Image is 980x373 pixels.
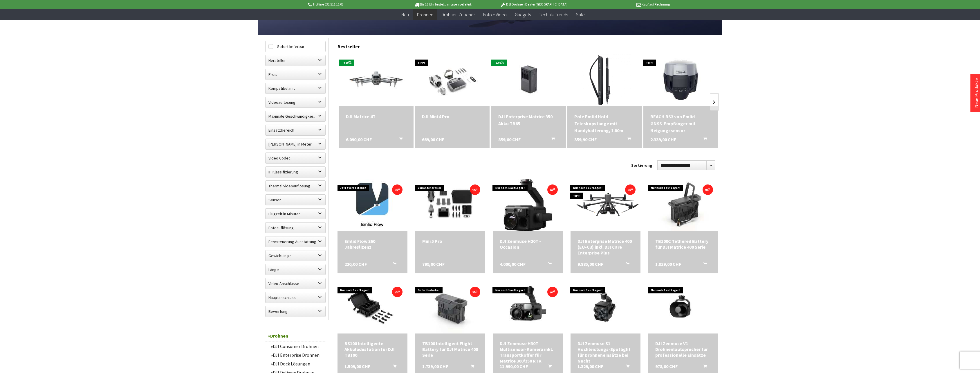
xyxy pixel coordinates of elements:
[655,363,678,369] span: 978,00 CHF
[422,113,483,120] a: DJI Mini 4 Pro 669,00 CHF
[422,363,448,369] span: 1.739,00 CHF
[578,54,631,106] img: Pole Emlid Hold - Teleskopstange mit Handyhalterung, 1.80m
[574,136,597,143] span: 359,90 CHF
[392,136,406,144] button: In den Warenkorb
[266,41,325,52] label: Sofort lieferbar
[401,12,409,17] span: Neu
[344,363,370,369] span: 1.509,00 CHF
[266,55,325,66] label: Hersteller
[500,340,556,364] a: DJI Zenmuse H30T Multisensor-Kamera inkl. Transportkoffer für Matrice 300/350 RTK 11.990,00 CHF I...
[422,340,478,358] div: TB100 Intelligent Flight Battery für DJI Matrice 400 Serie
[696,136,710,144] button: In den Warenkorb
[577,261,603,267] span: 9.885,00 CHF
[266,97,325,107] label: Videoauflösung
[266,69,325,80] label: Preis
[386,363,400,371] button: In den Warenkorb
[346,136,372,143] span: 6.090,00 CHF
[500,238,556,250] div: DJI Zenmuse H20T - Occasion
[266,139,325,149] label: Maximale Flughöhe in Meter
[417,12,433,17] span: Drohnen
[413,9,437,21] a: Drohnen
[571,186,640,225] img: DJI Enterprise Matrice 400 (EU-C3) inkl. DJI Care Enterprise Plus
[398,1,488,8] p: Bis 16 Uhr bestellt, morgen geliefert.
[655,340,711,358] a: DJI Zenmuse V1 – Drohnenlautsprecher für professionelle Einsätze 978,00 CHF In den Warenkorb
[571,281,640,333] img: DJI Zenmuse S1 – Hochleistungs-Spotlight für Drohneneinsätze bei Nacht
[266,223,325,233] label: Fotoauflösung
[579,1,670,8] p: Kauf auf Rechnung
[498,113,559,127] div: DJI Enterprise Matrice 350 Akku TB65
[266,306,325,317] label: Bewertung
[619,261,633,269] button: In den Warenkorb
[266,264,325,275] label: Länge
[620,136,634,144] button: In den Warenkorb
[577,340,634,364] div: DJI Zenmuse S1 – Hochleistungs-Spotlight für Drohneneinsätze bei Nacht
[655,238,711,250] a: TB100C Tethered Battery für DJI Matrice 400 Serie 1.929,00 CHF In den Warenkorb
[500,261,526,267] span: 4.000,00 CHF
[655,54,707,106] img: REACH RS3 von Emlid - GNSS-Empfänger mit Neigungssensor
[416,281,485,333] img: TB100 Intelligent Flight Battery für DJI Matrice 400 Serie
[386,261,400,269] button: In den Warenkorb
[650,113,711,134] a: REACH RS3 von Emlid - GNSS-Empfänger mit Neigungssensor 2.339,00 CHF In den Warenkorb
[650,113,711,134] div: REACH RS3 von Emlid - GNSS-Empfänger mit Neigungssensor
[422,113,483,120] div: DJI Mini 4 Pro
[266,195,325,205] label: Sensor
[648,281,718,333] img: DJI Zenmuse V1 – Drohnenlautsprecher für professionelle Einsätze
[572,9,589,21] a: Sale
[422,238,478,244] a: Mini 5 Pro 799,00 CHF
[266,278,325,289] label: Video-Anschlüsse
[655,340,711,358] div: DJI Zenmuse V1 – Drohnenlautsprecher für professionelle Einsätze
[577,238,634,256] div: DJI Enterprise Matrice 400 (EU-C3) inkl. DJI Care Enterprise Plus
[498,113,559,127] a: DJI Enterprise Matrice 350 Akku TB65 859,00 CHF In den Warenkorb
[696,363,710,371] button: In den Warenkorb
[266,181,325,191] label: Thermal Videoauflösung
[500,363,528,369] span: 11.990,00 CHF
[464,363,478,371] button: In den Warenkorb
[344,340,400,358] a: BS100 Intelligente Akkuladestation für DJI TB100 1.509,00 CHF In den Warenkorb
[649,179,718,231] img: TB100C Tethered Battery für DJI Matrice 400 Serie
[441,12,475,17] span: Drohnen Zubehör
[266,250,325,261] label: Gewicht in gr
[696,261,710,269] button: In den Warenkorb
[655,261,681,267] span: 1.929,00 CHF
[577,238,634,256] a: DJI Enterprise Matrice 400 (EU-C3) inkl. DJI Care Enterprise Plus 9.885,00 CHF In den Warenkorb
[344,261,367,267] span: 220,00 CHF
[266,236,325,247] label: Fernsteuerung Ausstattung
[307,1,398,8] p: Hotline 032 511 11 03
[541,363,555,371] button: In den Warenkorb
[544,136,558,144] button: In den Warenkorb
[422,340,478,358] a: TB100 Intelligent Flight Battery für DJI Matrice 400 Serie 1.739,00 CHF In den Warenkorb
[420,54,485,106] img: DJI Mini 4 Pro
[422,261,445,267] span: 799,00 CHF
[483,12,507,17] span: Foto + Video
[496,54,561,106] img: DJI Enterprise Matrice 350 Akku TB65
[268,342,326,351] a: DJI Consumer Drohnen
[339,59,414,101] img: DJI Matrice 4T
[422,238,478,244] div: Mini 5 Pro
[498,136,521,143] span: 859,00 CHF
[493,281,563,333] img: DJI Zenmuse H30T Multisensor-Kamera inkl. Transportkoffer für Matrice 300/350 RTK
[266,292,325,303] label: Hauptanschluss
[973,78,979,108] a: Neue Produkte
[500,340,556,364] div: DJI Zenmuse H30T Multisensor-Kamera inkl. Transportkoffer für Matrice 300/350 RTK
[437,9,479,21] a: Drohnen Zubehör
[268,351,326,359] a: DJI Enterprise Drohnen
[574,113,635,134] div: Pole Emlid Hold - Teleskopstange mit Handyhalterung, 1.80m
[266,209,325,219] label: Flugzeit in Minuten
[577,340,634,364] a: DJI Zenmuse S1 – Hochleistungs-Spotlight für Drohneneinsätze bei Nacht 1.329,00 CHF In den Warenkorb
[650,136,676,143] span: 2.339,00 CHF
[266,125,325,135] label: Einsatzbereich
[502,179,554,231] img: DJI Zenmuse H20T - Occasion
[631,161,654,170] label: Sortierung:
[265,330,326,342] a: Drohnen
[346,113,407,120] a: DJI Matrice 4T 6.090,00 CHF In den Warenkorb
[539,12,568,17] span: Technik-Trends
[338,38,718,52] div: Bestseller
[344,340,400,358] div: BS100 Intelligente Akkuladestation für DJI TB100
[515,12,531,17] span: Gadgets
[577,363,603,369] span: 1.329,00 CHF
[511,9,535,21] a: Gadgets
[535,9,572,21] a: Technik-Trends
[541,261,555,269] button: In den Warenkorb
[266,83,325,94] label: Kompatibel mit
[266,111,325,121] label: Maximale Geschwindigkeit in km/h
